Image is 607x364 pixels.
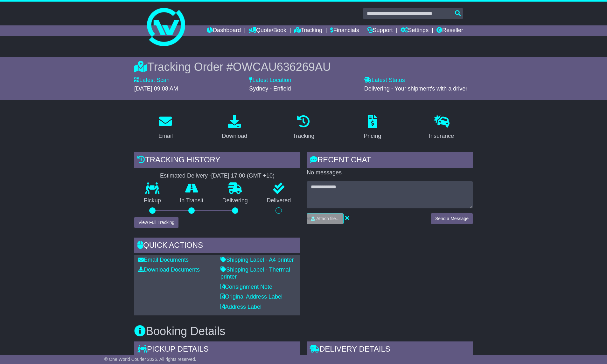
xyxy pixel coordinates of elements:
[249,25,286,36] a: Quote/Book
[249,85,291,92] span: Sydney - Enfield
[294,25,322,36] a: Tracking
[425,113,458,143] a: Insurance
[138,257,189,263] a: Email Documents
[222,132,247,140] div: Download
[213,197,257,204] p: Delivering
[364,77,405,84] label: Latest Status
[158,132,173,140] div: Email
[220,284,272,290] a: Consignment Note
[364,85,468,92] span: Delivering - Your shipment's with a driver
[154,113,177,143] a: Email
[134,238,300,255] div: Quick Actions
[138,266,200,273] a: Download Documents
[104,357,196,362] span: © One World Courier 2025. All rights reserved.
[220,304,262,310] a: Address Label
[134,152,300,169] div: Tracking history
[211,172,275,179] div: [DATE] 17:00 (GMT +10)
[401,25,429,36] a: Settings
[134,77,170,84] label: Latest Scan
[220,293,283,300] a: Original Address Label
[359,113,385,143] a: Pricing
[134,60,473,74] div: Tracking Order #
[134,325,473,338] h3: Booking Details
[429,132,454,140] div: Insurance
[233,60,331,73] span: OWCAU636269AU
[307,341,473,359] div: Delivery Details
[330,25,359,36] a: Financials
[207,25,241,36] a: Dashboard
[220,266,290,280] a: Shipping Label - Thermal printer
[218,113,251,143] a: Download
[307,152,473,169] div: RECENT CHAT
[171,197,213,204] p: In Transit
[220,257,294,263] a: Shipping Label - A4 printer
[134,197,171,204] p: Pickup
[431,213,473,224] button: Send a Message
[249,77,291,84] label: Latest Location
[307,169,473,176] p: No messages
[134,85,178,92] span: [DATE] 09:08 AM
[134,217,178,228] button: View Full Tracking
[134,341,300,359] div: Pickup Details
[436,25,463,36] a: Reseller
[364,132,381,140] div: Pricing
[134,172,300,179] div: Estimated Delivery -
[289,113,318,143] a: Tracking
[257,197,301,204] p: Delivered
[293,132,314,140] div: Tracking
[367,25,393,36] a: Support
